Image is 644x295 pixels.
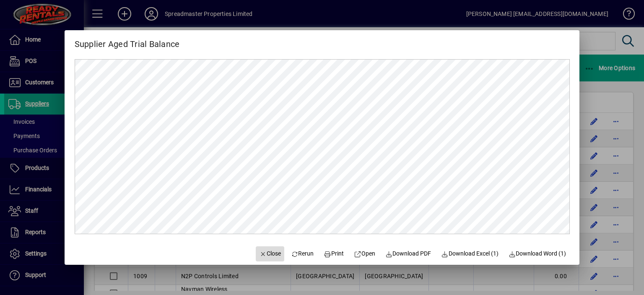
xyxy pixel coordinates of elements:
span: Download Word (1) [509,249,566,258]
button: Download Word (1) [505,246,570,261]
span: Download Excel (1) [441,249,499,258]
span: Close [259,249,281,258]
button: Print [320,246,347,261]
button: Close [256,246,284,261]
button: Download Excel (1) [438,246,502,261]
span: Rerun [291,249,314,258]
span: Open [354,249,375,258]
span: Download PDF [385,249,431,258]
a: Open [351,246,379,261]
span: Print [324,249,344,258]
h2: Supplier Aged Trial Balance [65,30,190,51]
a: Download PDF [382,246,435,261]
